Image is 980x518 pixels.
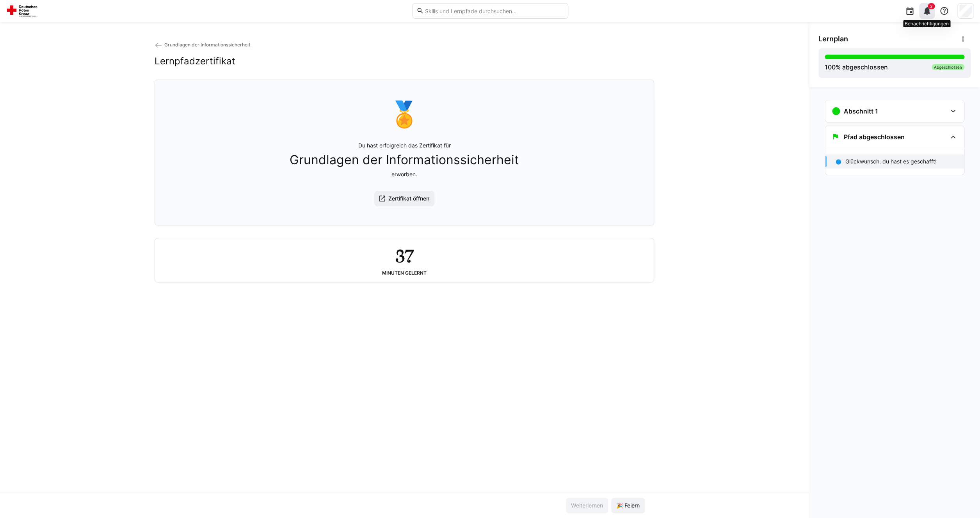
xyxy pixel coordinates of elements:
button: 🎉 Feiern [611,498,645,513]
h3: Pfad abgeschlossen [844,133,905,141]
h3: Abschnitt 1 [844,107,878,115]
div: % abgeschlossen [825,62,888,72]
a: Grundlagen der Informationssicherheit [155,42,250,48]
span: Zertifikat öffnen [387,195,430,202]
p: Glückwunsch, du hast es geschafft! [845,158,937,165]
button: Zertifikat öffnen [374,191,434,206]
input: Skills und Lernpfade durchsuchen… [424,7,564,14]
span: Lernplan [818,35,848,43]
button: Weiterlernen [566,498,608,513]
span: Grundlagen der Informationssicherheit [290,153,519,167]
h2: Lernpfadzertifikat [155,55,235,67]
span: 3 [930,4,932,9]
span: Weiterlernen [570,502,604,509]
span: 🎉 Feiern [615,502,641,509]
h2: 37 [395,245,413,267]
span: 100 [825,63,836,71]
div: 🏅 [389,99,420,129]
span: Grundlagen der Informationssicherheit [164,42,250,48]
div: Benachrichtigungen [903,20,950,27]
div: Minuten gelernt [382,270,427,276]
p: Du hast erfolgreich das Zertifikat für erworben. [290,142,519,178]
div: Abgeschlossen [932,64,964,70]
